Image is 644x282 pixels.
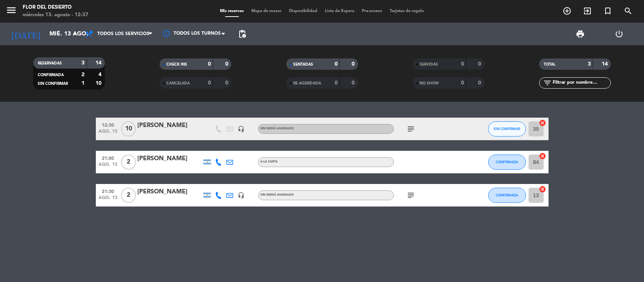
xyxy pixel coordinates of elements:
strong: 3 [81,60,85,66]
strong: 4 [98,72,103,77]
i: cancel [539,185,546,193]
span: 2 [121,155,136,170]
i: arrow_drop_down [70,29,79,38]
span: SENTADAS [293,63,313,66]
div: LOG OUT [599,23,638,45]
i: power_settings_new [615,29,624,38]
strong: 0 [335,80,338,86]
span: Sin menú asignado [260,127,294,130]
strong: 0 [352,80,356,86]
strong: 10 [95,81,103,86]
span: ago. 13 [98,129,117,138]
strong: 0 [225,61,230,67]
span: Tarjetas de regalo [386,9,428,13]
button: SIN CONFIRMAR [488,121,526,136]
span: A LA CARTA [260,160,278,163]
span: CONFIRMADA [496,193,518,197]
i: cancel [539,119,546,127]
div: [PERSON_NAME] [137,121,201,130]
span: RE AGENDADA [293,81,321,85]
span: Mapa de mesas [247,9,285,13]
span: Pre-acceso [358,9,386,13]
strong: 0 [208,61,211,67]
button: menu [6,5,17,18]
div: FLOR DEL DESIERTO [23,4,88,11]
span: SIN CONFIRMAR [38,82,68,86]
strong: 0 [478,61,483,67]
strong: 2 [81,72,85,77]
span: 2 [121,188,136,203]
span: SERVIDAS [420,63,438,66]
i: search [624,6,633,15]
i: turned_in_not [603,6,612,15]
i: filter_list [543,78,552,87]
span: CANCELADA [166,81,190,85]
strong: 14 [602,61,609,67]
span: 21:30 [98,187,117,195]
div: miércoles 13. agosto - 12:37 [23,11,88,19]
span: CONFIRMADA [496,160,518,164]
span: CONFIRMADA [38,73,64,77]
span: NO SHOW [420,81,439,85]
i: subject [406,124,415,133]
span: CHECK INS [166,63,187,66]
strong: 0 [352,61,356,67]
span: SIN CONFIRMAR [493,127,520,131]
span: 12:30 [98,120,117,129]
button: CONFIRMADA [488,155,526,170]
i: headset_mic [238,192,244,199]
strong: 0 [225,80,230,86]
span: ago. 13 [98,162,117,171]
span: pending_actions [238,29,247,38]
span: 21:00 [98,153,117,162]
span: ago. 13 [98,195,117,204]
i: [DATE] [6,26,46,42]
span: print [576,29,585,38]
strong: 0 [478,80,483,86]
strong: 3 [588,61,591,67]
span: TOTAL [544,63,555,66]
span: Disponibilidad [285,9,321,13]
input: Filtrar por nombre... [552,79,610,87]
i: exit_to_app [583,6,592,15]
span: Lista de Espera [321,9,358,13]
i: subject [406,191,415,200]
strong: 0 [208,80,211,86]
button: CONFIRMADA [488,188,526,203]
span: RESERVADAS [38,61,62,65]
span: Sin menú asignado [260,193,294,196]
i: add_circle_outline [563,6,572,15]
strong: 0 [461,61,464,67]
div: [PERSON_NAME] [137,154,201,164]
div: [PERSON_NAME] [137,187,201,197]
span: Mis reservas [216,9,247,13]
i: menu [6,5,17,16]
strong: 1 [81,81,85,86]
strong: 0 [335,61,338,67]
i: cancel [539,152,546,160]
i: headset_mic [238,126,244,132]
span: Todos los servicios [97,31,149,37]
strong: 0 [461,80,464,86]
span: 10 [121,121,136,136]
strong: 14 [95,60,103,66]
